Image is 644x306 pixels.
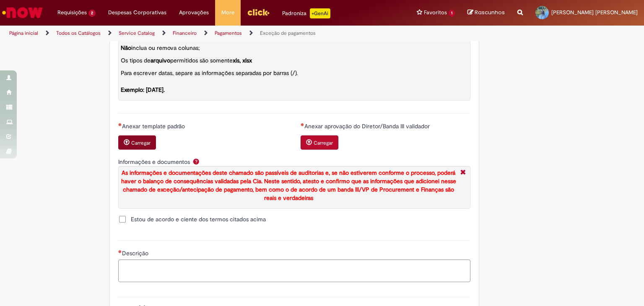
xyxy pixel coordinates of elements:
span: Ajuda para Informações e documentos [191,158,201,165]
a: Rascunhos [467,9,505,17]
span: 2 [88,10,96,17]
strong: Não [121,44,131,52]
a: Service Catalog [119,30,155,36]
span: Requisições [57,8,87,17]
span: Para escrever datas, separe as informações separadas por barras (/). [121,69,298,93]
ul: Trilhas de página [6,26,423,41]
span: Necessários [301,123,304,126]
span: inclua ou remova colunas; [121,44,200,52]
img: click_logo_yellow_360x200.png [247,6,270,18]
a: Pagamentos [215,30,242,36]
span: Necessários [118,123,122,126]
img: ServiceNow [1,4,44,21]
i: Fechar More information Por question_info_docu [458,169,468,177]
div: Padroniza [282,8,330,18]
strong: xls, xlsx [233,57,252,64]
span: [PERSON_NAME] [PERSON_NAME] [551,9,638,16]
small: Carregar [131,140,151,146]
span: Estou de acordo e ciente dos termos citados acima [131,215,266,223]
small: Carregar [314,140,333,146]
strong: Exemplo: [DATE]. [121,86,165,93]
span: More [221,8,234,17]
a: Financeiro [173,30,197,36]
a: Exceção de pagamentos [260,30,316,36]
span: Os tipos de permitidos são somente [121,57,252,64]
strong: As informações e documentações deste chamado são passíveis de auditorias e, se não estiverem conf... [121,169,456,202]
span: Favoritos [424,8,447,17]
span: Descrição [122,249,150,257]
span: Rascunhos [475,8,505,16]
strong: arquivo [151,57,170,64]
span: Aprovações [179,8,209,17]
p: +GenAi [310,8,330,18]
a: Página inicial [9,30,38,36]
button: Carregar anexo de Anexar aprovação do Diretor/Banda III validador Required [301,135,338,150]
textarea: Descrição [118,259,470,282]
span: Necessários [118,250,122,253]
span: 1 [449,10,455,17]
span: Anexar template padrão [122,122,187,130]
a: Todos os Catálogos [56,30,101,36]
span: Despesas Corporativas [108,8,166,17]
button: Carregar anexo de Anexar template padrão Required [118,135,156,150]
span: Anexar aprovação do Diretor/Banda III validador [304,122,431,130]
span: Informações e documentos [118,158,192,166]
